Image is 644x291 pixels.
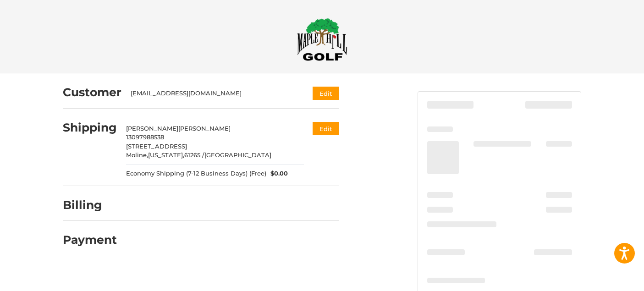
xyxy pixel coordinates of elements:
span: Economy Shipping (7-12 Business Days) (Free) [126,169,266,178]
span: [STREET_ADDRESS] [126,143,187,150]
span: [US_STATE], [148,151,184,159]
button: Edit [313,122,339,135]
h2: Customer [63,85,121,99]
h2: Billing [63,198,116,212]
span: [GEOGRAPHIC_DATA] [204,151,271,159]
div: [EMAIL_ADDRESS][DOMAIN_NAME] [131,89,295,98]
span: $0.00 [266,169,288,178]
span: [PERSON_NAME] [126,125,178,132]
h2: Shipping [63,121,117,135]
span: 61265 / [184,151,204,159]
button: Edit [313,87,339,100]
span: [PERSON_NAME] [178,125,231,132]
h2: Payment [63,233,117,247]
img: Maple Hill Golf [297,18,347,61]
span: 13097988538 [126,133,164,141]
span: Moline, [126,151,148,159]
